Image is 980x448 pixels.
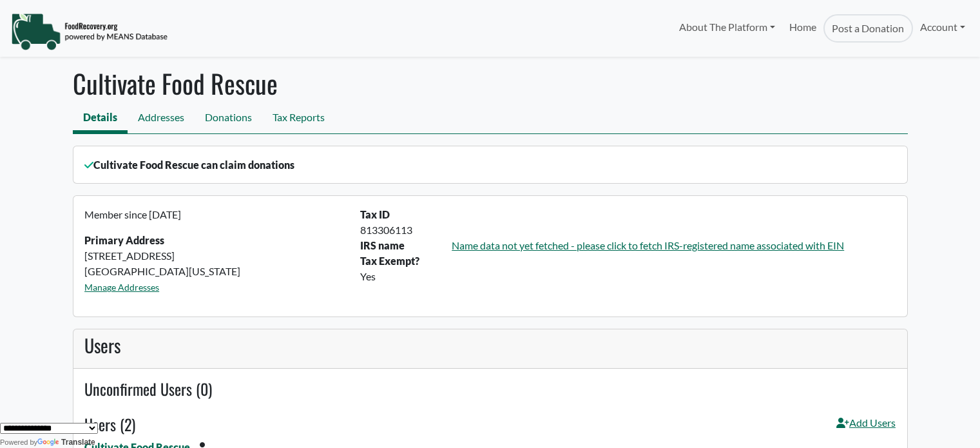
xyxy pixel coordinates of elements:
a: Manage Addresses [84,282,159,293]
p: Cultivate Food Rescue can claim donations [84,157,896,173]
h4: Unconfirmed Users (0) [84,380,896,398]
h1: Cultivate Food Rescue [73,68,908,99]
a: Details [73,104,128,133]
h4: Users (2) [84,415,135,434]
a: Translate [37,438,95,447]
a: About The Platform [671,14,782,40]
div: Yes [352,269,903,284]
img: Google Translate [37,438,61,447]
p: Member since [DATE] [84,207,345,222]
div: [STREET_ADDRESS] [GEOGRAPHIC_DATA][US_STATE] [77,207,352,305]
a: Name data not yet fetched - please click to fetch IRS-registered name associated with EIN [452,239,844,251]
strong: IRS name [360,239,405,251]
a: Donations [195,104,262,133]
a: Add Users [836,415,896,440]
strong: Primary Address [84,234,164,246]
a: Account [913,14,972,40]
div: 813306113 [352,222,903,238]
b: Tax Exempt? [360,255,419,267]
h3: Users [84,335,896,356]
a: Addresses [128,104,195,133]
a: Home [782,14,823,43]
img: NavigationLogo_FoodRecovery-91c16205cd0af1ed486a0f1a7774a6544ea792ac00100771e7dd3ec7c0e58e41.png [11,12,168,51]
b: Tax ID [360,208,390,220]
a: Post a Donation [823,14,912,43]
a: Tax Reports [262,104,335,133]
